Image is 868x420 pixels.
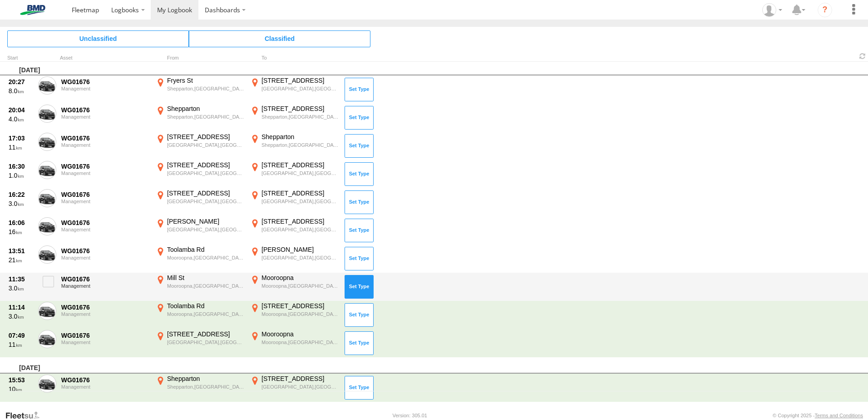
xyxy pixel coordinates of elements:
div: Mooroopna [261,274,338,282]
div: Mill St [167,274,244,282]
div: 17:03 [9,134,33,142]
div: [STREET_ADDRESS] [261,189,338,197]
div: [GEOGRAPHIC_DATA],[GEOGRAPHIC_DATA] [167,198,244,205]
div: Mooroopna,[GEOGRAPHIC_DATA] [167,283,244,289]
div: Management [61,340,149,345]
div: From [154,56,245,60]
div: 11 [9,143,33,151]
button: Click to Set [345,190,374,214]
div: 11:14 [9,303,33,311]
span: Click to view Classified Trips [189,30,370,47]
div: Shepparton [167,105,244,113]
div: 16 [9,228,33,236]
div: WG01676 [61,78,149,86]
button: Click to Set [345,376,374,400]
div: 16:22 [9,190,33,199]
div: 11 [9,340,33,349]
div: [GEOGRAPHIC_DATA],[GEOGRAPHIC_DATA] [261,198,338,205]
label: Click to View Event Location [249,76,340,103]
div: [GEOGRAPHIC_DATA],[GEOGRAPHIC_DATA] [261,170,338,176]
span: Click to view Unclassified Trips [7,30,189,47]
div: Mooroopna,[GEOGRAPHIC_DATA] [167,255,244,261]
div: Management [61,199,149,204]
div: 1.0 [9,171,33,180]
div: WG01676 [61,162,149,170]
label: Click to View Event Location [249,133,340,159]
img: bmd-logo.svg [9,5,56,15]
i: ? [818,3,832,17]
label: Click to View Event Location [249,105,340,131]
div: 13:51 [9,247,33,255]
div: [GEOGRAPHIC_DATA],[GEOGRAPHIC_DATA] [261,384,338,390]
div: [STREET_ADDRESS] [167,189,244,197]
div: [STREET_ADDRESS] [261,302,338,310]
span: Refresh [857,52,868,60]
label: Click to View Event Location [249,330,340,356]
button: Click to Set [345,106,374,130]
div: WG01676 [61,331,149,340]
button: Click to Set [345,78,374,101]
div: [STREET_ADDRESS] [261,217,338,225]
div: Management [61,311,149,317]
div: [STREET_ADDRESS] [167,330,244,338]
div: [STREET_ADDRESS] [261,161,338,169]
div: [STREET_ADDRESS] [261,76,338,85]
label: Click to View Event Location [154,274,245,300]
div: 10 [9,385,33,393]
div: Mooroopna [261,330,338,338]
div: Management [61,86,149,91]
div: Shepparton [261,133,338,141]
label: Click to View Event Location [154,189,245,215]
label: Click to View Event Location [154,375,245,401]
div: 16:30 [9,162,33,170]
label: Click to View Event Location [249,302,340,328]
div: 16:06 [9,219,33,227]
div: © Copyright 2025 - [773,413,863,418]
button: Click to Set [345,303,374,327]
div: Management [61,142,149,148]
div: WG01676 [61,190,149,199]
div: 3.0 [9,284,33,292]
div: Shepparton,[GEOGRAPHIC_DATA] [167,85,244,92]
label: Click to View Event Location [154,302,245,328]
label: Click to View Event Location [154,245,245,272]
label: Click to View Event Location [154,133,245,159]
div: Toolamba Rd [167,302,244,310]
div: [GEOGRAPHIC_DATA],[GEOGRAPHIC_DATA] [167,142,244,148]
div: Shepparton [167,375,244,383]
div: 21 [9,256,33,264]
div: WG01676 [61,247,149,255]
label: Click to View Event Location [154,217,245,244]
div: Mooroopna,[GEOGRAPHIC_DATA] [261,339,338,345]
div: [GEOGRAPHIC_DATA],[GEOGRAPHIC_DATA] [261,85,338,92]
div: 8.0 [9,87,33,95]
div: Mooroopna,[GEOGRAPHIC_DATA] [167,311,244,317]
a: Terms and Conditions [815,413,863,418]
div: Management [61,384,149,390]
button: Click to Set [345,275,374,299]
button: Click to Set [345,162,374,186]
label: Click to View Event Location [249,274,340,300]
div: Mooroopna,[GEOGRAPHIC_DATA] [261,283,338,289]
div: [GEOGRAPHIC_DATA],[GEOGRAPHIC_DATA] [261,255,338,261]
div: Fryers St [167,76,244,85]
div: Asset [60,56,151,60]
label: Click to View Event Location [249,161,340,187]
label: Click to View Event Location [249,245,340,272]
label: Click to View Event Location [249,375,340,401]
div: [STREET_ADDRESS] [167,161,244,169]
label: Click to View Event Location [249,189,340,215]
div: Shepparton,[GEOGRAPHIC_DATA] [167,114,244,120]
div: Click to Sort [7,56,35,60]
div: Shepparton,[GEOGRAPHIC_DATA] [261,114,338,120]
div: Toolamba Rd [167,245,244,254]
div: Greg Stevens [759,3,785,17]
label: Click to View Event Location [154,76,245,103]
div: 07:49 [9,331,33,340]
div: Management [61,170,149,176]
button: Click to Set [345,331,374,355]
button: Click to Set [345,219,374,242]
div: Shepparton,[GEOGRAPHIC_DATA] [261,142,338,148]
div: [GEOGRAPHIC_DATA],[GEOGRAPHIC_DATA] [261,226,338,233]
div: [PERSON_NAME] [261,245,338,254]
